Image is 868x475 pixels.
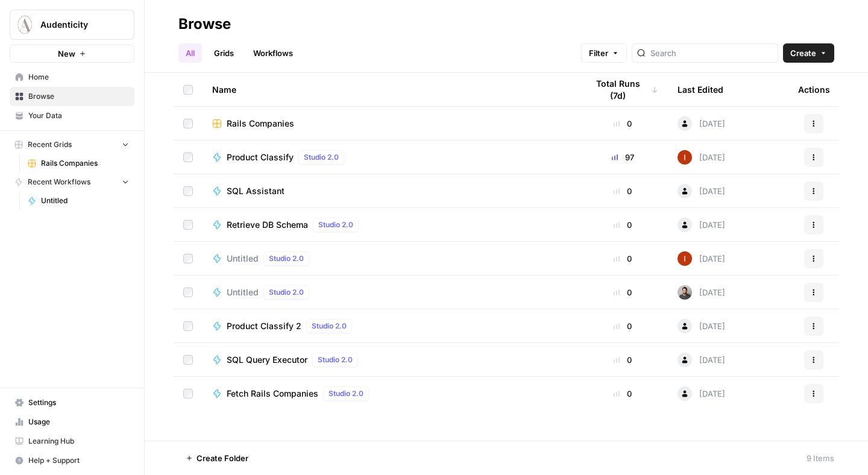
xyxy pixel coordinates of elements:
[312,321,347,332] span: Studio 2.0
[318,219,353,230] span: Studio 2.0
[28,139,72,150] span: Recent Grids
[587,185,658,197] div: 0
[41,195,129,206] span: Untitled
[269,253,304,264] span: Studio 2.0
[678,73,723,106] div: Last Edited
[227,320,301,332] span: Product Classify 2
[678,319,725,333] div: [DATE]
[246,43,300,63] a: Workflows
[678,251,692,266] img: jcra46v0zyqi1uuzj0hogg3s7xmy
[207,43,241,63] a: Grids
[227,118,294,130] span: Rails Companies
[318,354,353,365] span: Studio 2.0
[10,173,134,191] button: Recent Workflows
[678,150,692,165] img: jcra46v0zyqi1uuzj0hogg3s7xmy
[28,72,129,83] span: Home
[783,43,834,63] button: Create
[212,118,568,130] a: Rails Companies
[10,393,134,412] a: Settings
[10,106,134,125] a: Your Data
[227,388,318,400] span: Fetch Rails Companies
[587,286,658,298] div: 0
[678,251,725,266] div: [DATE]
[28,110,129,121] span: Your Data
[227,354,307,366] span: SQL Query Executor
[212,73,568,106] div: Name
[178,14,231,34] div: Browse
[41,158,129,169] span: Rails Companies
[197,452,248,464] span: Create Folder
[581,43,627,63] button: Filter
[227,185,285,197] span: SQL Assistant
[14,14,36,36] img: Audenticity Logo
[589,47,608,59] span: Filter
[227,151,294,163] span: Product Classify
[678,386,725,401] div: [DATE]
[10,87,134,106] a: Browse
[10,10,134,40] button: Workspace: Audenticity
[650,47,773,59] input: Search
[678,218,725,232] div: [DATE]
[269,287,304,298] span: Studio 2.0
[212,319,568,333] a: Product Classify 2Studio 2.0
[28,397,129,408] span: Settings
[587,388,658,400] div: 0
[587,354,658,366] div: 0
[10,68,134,87] a: Home
[587,73,658,106] div: Total Runs (7d)
[227,253,259,265] span: Untitled
[10,432,134,451] a: Learning Hub
[807,452,834,464] div: 9 Items
[178,43,202,63] a: All
[212,251,568,266] a: UntitledStudio 2.0
[10,451,134,470] button: Help + Support
[58,48,75,60] span: New
[678,285,725,300] div: [DATE]
[227,219,308,231] span: Retrieve DB Schema
[28,436,129,447] span: Learning Hub
[28,455,129,466] span: Help + Support
[212,150,568,165] a: Product ClassifyStudio 2.0
[678,285,692,300] img: 16hj2zu27bdcdvv6x26f6v9ttfr9
[212,218,568,232] a: Retrieve DB SchemaStudio 2.0
[22,191,134,210] a: Untitled
[212,353,568,367] a: SQL Query ExecutorStudio 2.0
[10,412,134,432] a: Usage
[22,154,134,173] a: Rails Companies
[790,47,816,59] span: Create
[40,19,113,31] span: Audenticity
[212,185,568,197] a: SQL Assistant
[587,151,658,163] div: 97
[587,253,658,265] div: 0
[798,73,830,106] div: Actions
[28,177,90,187] span: Recent Workflows
[227,286,259,298] span: Untitled
[587,118,658,130] div: 0
[678,116,725,131] div: [DATE]
[304,152,339,163] span: Studio 2.0
[10,45,134,63] button: New
[678,353,725,367] div: [DATE]
[678,184,725,198] div: [DATE]
[678,150,725,165] div: [DATE]
[28,91,129,102] span: Browse
[587,219,658,231] div: 0
[212,386,568,401] a: Fetch Rails CompaniesStudio 2.0
[212,285,568,300] a: UntitledStudio 2.0
[329,388,363,399] span: Studio 2.0
[587,320,658,332] div: 0
[28,417,129,427] span: Usage
[10,136,134,154] button: Recent Grids
[178,448,256,468] button: Create Folder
